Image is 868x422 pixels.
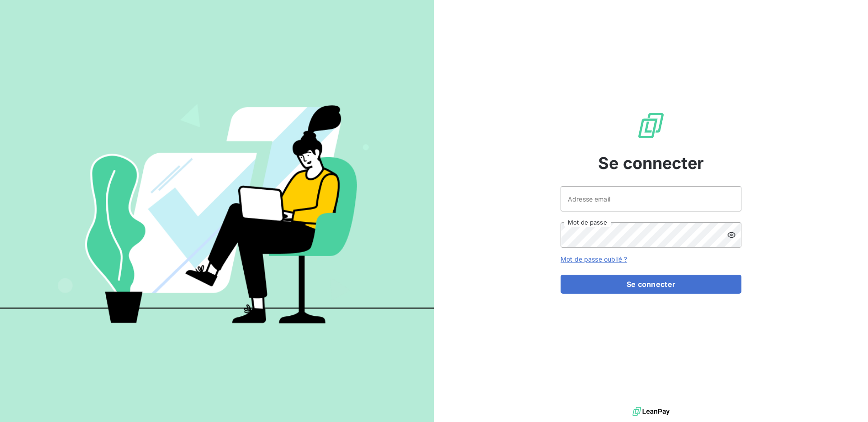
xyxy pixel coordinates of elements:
[637,111,665,140] img: Logo LeanPay
[561,186,741,211] input: placeholder
[632,405,670,418] img: logo
[561,275,741,294] button: Se connecter
[561,255,627,263] a: Mot de passe oublié ?
[598,151,704,175] span: Se connecter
